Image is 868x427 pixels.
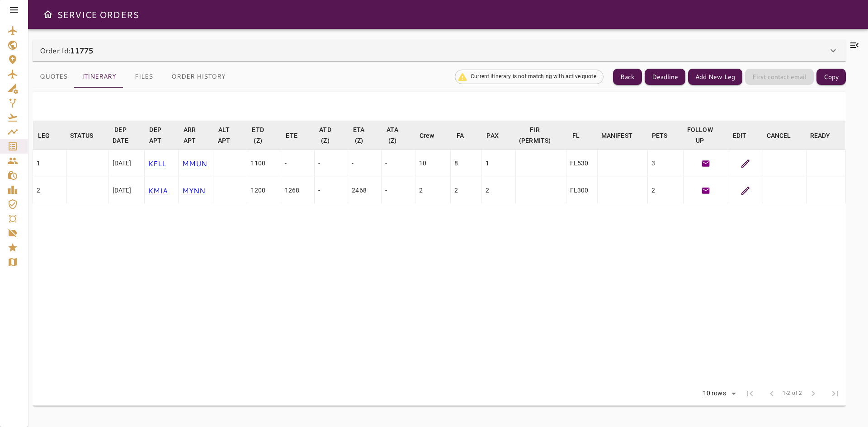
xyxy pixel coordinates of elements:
[318,124,344,146] span: ATD (Z)
[519,124,551,146] div: FIR (PERMITS)
[251,159,277,168] div: 1100
[652,130,679,141] span: PETS
[701,389,728,397] div: 10 rows
[164,66,233,88] button: Order History
[486,159,512,168] div: 1
[687,124,725,146] span: FOLLOW UP
[385,124,411,146] span: ATA (Z)
[570,186,594,195] div: FL300
[601,130,644,141] span: MANIFEST
[318,186,344,195] div: -
[570,159,594,168] div: FL530
[783,389,802,398] span: 1-2 of 2
[761,383,783,404] span: Previous Page
[70,130,105,141] span: STATUS
[148,185,175,196] p: KMIA
[767,130,803,141] span: CANCEL
[739,383,761,404] span: First Page
[112,124,141,146] span: DEP DATE
[75,66,123,88] button: Itinerary
[123,66,164,88] button: Files
[687,124,713,146] div: FOLLOW UP
[148,124,175,146] span: DEP APT
[733,130,747,141] div: EDIT
[40,45,93,56] p: Order Id:
[182,185,209,196] p: MYNN
[182,124,209,146] span: ARR APT
[454,186,478,195] div: 2
[519,124,562,146] span: FIR (PERMITS)
[250,124,265,146] div: ETD (Z)
[70,130,93,141] div: STATUS
[457,130,464,141] div: FA
[217,124,243,146] span: ALT APT
[113,159,141,168] div: [DATE]
[318,124,333,146] div: ATD (Z)
[148,124,163,146] div: DEP APT
[486,130,510,141] span: PAX
[182,124,198,146] div: ARR APT
[486,130,498,141] div: PAX
[420,130,434,141] div: Crew
[285,159,311,168] div: -
[352,124,378,146] span: ETA (Z)
[33,66,233,88] div: basic tabs example
[824,383,846,404] span: Last Page
[352,124,366,146] div: ETA (Z)
[699,157,712,170] button: Generate Follow Up Email Template
[33,177,67,204] td: 2
[385,124,400,146] div: ATA (Z)
[38,130,50,141] div: LEG
[57,7,139,22] h6: SERVICE ORDERS
[733,130,759,141] span: EDIT
[33,150,67,177] td: 1
[802,383,824,404] span: Next Page
[385,159,411,168] div: -
[318,159,344,168] div: -
[251,186,277,195] div: 1200
[645,69,685,85] button: Deadline
[70,45,93,56] b: 11775
[38,130,61,141] span: LEG
[486,186,512,195] div: 2
[250,124,277,146] span: ETD (Z)
[651,159,679,168] div: 3
[699,184,712,197] button: Generate Follow Up Email Template
[352,186,377,195] div: 2468
[688,69,742,85] button: Add New Leg
[419,159,447,168] div: 10
[697,387,739,400] div: 10 rows
[454,159,478,168] div: 8
[182,158,209,169] p: MMUN
[352,159,377,168] div: -
[767,130,791,141] div: CANCEL
[286,130,297,141] div: ETE
[572,130,580,141] div: FL
[572,130,591,141] span: FL
[217,124,231,146] div: ALT APT
[613,69,642,85] button: Back
[420,130,446,141] span: Crew
[816,69,846,85] button: Copy
[148,158,175,169] p: KFLL
[33,66,75,88] button: Quotes
[465,73,603,80] span: Current itinerary is not matching with active quote.
[113,186,141,195] div: [DATE]
[419,186,447,195] div: 2
[33,40,846,61] div: Order Id:11775
[651,186,679,195] div: 2
[810,130,830,141] div: READY
[457,130,476,141] span: FA
[39,5,57,23] button: Open drawer
[385,186,411,195] div: -
[652,130,668,141] div: PETS
[286,130,309,141] span: ETE
[112,124,129,146] div: DEP DATE
[285,186,311,195] div: 1268
[601,130,632,141] div: MANIFEST
[810,130,842,141] span: READY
